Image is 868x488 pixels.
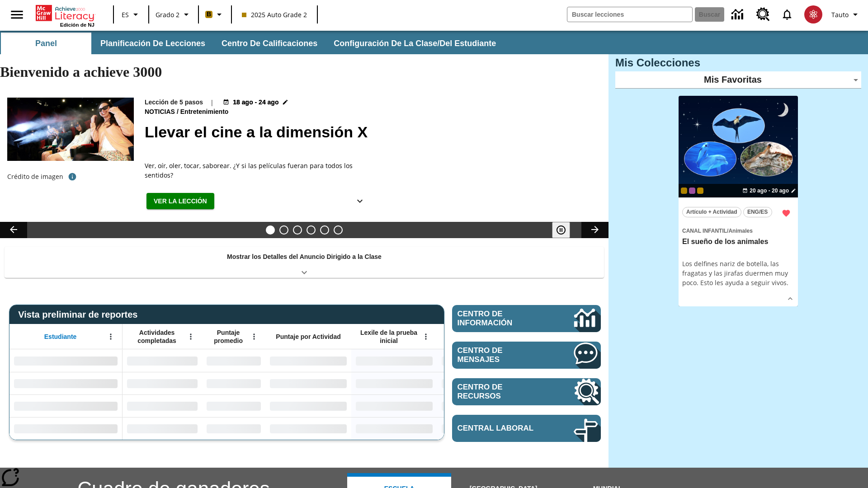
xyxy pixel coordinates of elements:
span: Lexile de la prueba inicial [356,328,422,345]
span: B [207,9,211,20]
a: Notificaciones [775,3,799,26]
span: Actividades completadas [127,328,187,345]
button: Abrir menú [184,330,198,343]
button: Perfil/Configuración [828,6,864,23]
div: lesson details [679,96,798,307]
p: Crédito de imagen [7,172,63,181]
img: El panel situado frente a los asientos rocía con agua nebulizada al feliz público en un cine equi... [7,98,134,161]
div: New 2025 class [697,188,703,194]
div: Sin datos, [202,417,265,440]
h3: Mis Colecciones [615,56,861,69]
button: Carrusel de lecciones, seguir [581,222,609,238]
p: Mostrar los Detalles del Anuncio Dirigido a la Clase [227,252,382,262]
div: Sin datos, [437,394,523,417]
a: Centro de recursos, Se abrirá en una pestaña nueva. [452,378,601,405]
span: Puntaje promedio [207,328,250,345]
div: Ver, oír, oler, tocar, saborear. ¿Y si las películas fueran para todos los sentidos? [145,161,371,180]
button: Pausar [552,222,570,238]
button: Diapositiva 6 Una idea, mucho trabajo [334,225,343,235]
button: Abrir menú [104,330,118,343]
div: Clase actual [681,188,687,194]
div: Sin datos, [123,372,202,394]
div: Sin datos, [437,417,523,440]
img: avatar image [804,5,822,23]
a: Centro de información [452,305,601,332]
div: OL 2025 Auto Grade 3 [689,188,695,194]
button: Abrir menú [247,330,261,343]
button: Ver más [351,193,369,210]
button: Configuración de la clase/del estudiante [326,33,503,54]
button: Panel [1,33,91,54]
span: 2025 Auto Grade 2 [242,10,307,19]
span: ES [122,10,129,19]
span: ENG/ES [747,207,768,217]
span: Grado 2 [156,10,179,19]
button: Centro de calificaciones [214,33,325,54]
button: Diapositiva 3 Modas que pasaron de moda [293,225,302,235]
button: Planificación de lecciones [93,33,212,54]
span: 18 ago - 24 ago [233,98,278,107]
button: Abrir menú [419,330,433,343]
button: ENG/ES [743,207,772,217]
span: Tema: Canal Infantil/Animales [682,225,794,235]
span: / [727,228,728,234]
button: Diapositiva 1 Llevar el cine a la dimensión X [266,225,275,235]
div: Sin datos, [437,372,523,394]
a: Centro de mensajes [452,342,601,369]
div: Sin datos, [123,349,202,372]
h3: El sueño de los animales [682,237,794,247]
div: Sin datos, [123,417,202,440]
div: Sin datos, [123,394,202,417]
div: Pausar [552,222,579,238]
button: Abrir el menú lateral [4,1,30,28]
button: Ver más [783,292,797,305]
span: 20 ago - 20 ago [750,187,789,195]
a: Portada [36,4,94,22]
button: Artículo + Actividad [682,207,741,217]
span: Estudiante [44,333,77,341]
button: Diapositiva 5 ¿Cuál es la gran idea? [320,225,329,235]
span: | [210,98,214,107]
div: Mis Favoritas [615,71,861,89]
button: Lenguaje: ES, Selecciona un idioma [117,6,146,23]
a: Centro de recursos, Se abrirá en una pestaña nueva. [751,2,775,27]
span: Noticias [145,107,177,117]
span: / [177,108,179,115]
span: Tauto [831,10,849,19]
span: Canal Infantil [682,228,727,234]
button: Crédito de foto: The Asahi Shimbun vía Getty Images [63,169,81,185]
span: Artículo + Actividad [686,207,737,217]
div: Los delfines nariz de botella, las fragatas y las jirafas duermen muy poco. Esto les ayuda a segu... [682,259,794,287]
button: Ver la lección [146,193,214,210]
span: Animales [728,228,752,234]
button: Diapositiva 2 ¿Lo quieres con papas fritas? [279,225,288,235]
div: Sin datos, [202,394,265,417]
button: Diapositiva 4 ¿Los autos del futuro? [307,225,316,235]
button: Escoja un nuevo avatar [799,3,828,26]
span: Entretenimiento [180,107,231,117]
a: Central laboral [452,415,601,442]
div: Sin datos, [202,349,265,372]
button: Grado: Grado 2, Elige un grado [152,6,195,23]
span: Centro de información [458,310,543,328]
button: Boost El color de la clase es anaranjado claro. Cambiar el color de la clase. [202,6,228,23]
p: Lección de 5 pasos [145,98,203,107]
a: Centro de información [726,2,751,27]
span: Vista preliminar de reportes [18,310,142,320]
span: Centro de mensajes [458,346,547,364]
span: Central laboral [458,424,547,433]
span: Puntaje por Actividad [276,333,340,341]
button: 20 ago - 20 ago Elegir fechas [741,187,798,195]
button: Remover de Favoritas [778,205,794,221]
div: Portada [36,3,94,28]
button: 18 ago - 24 ago Elegir fechas [221,98,290,107]
span: Centro de recursos [458,383,547,401]
div: Sin datos, [202,372,265,394]
div: Mostrar los Detalles del Anuncio Dirigido a la Clase [5,247,604,278]
input: Buscar campo [567,7,692,22]
div: Sin datos, [437,349,523,372]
